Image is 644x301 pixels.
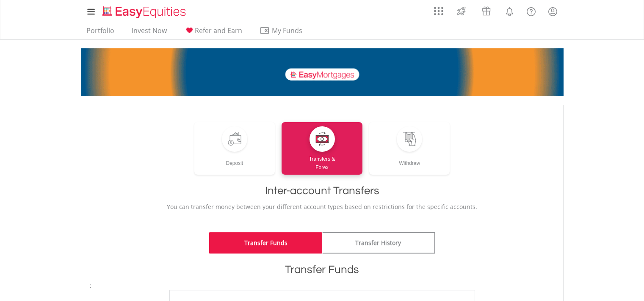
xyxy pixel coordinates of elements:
[542,2,564,21] a: My Profile
[194,152,275,167] div: Deposit
[81,48,564,96] img: EasyMortage Promotion Banner
[369,152,450,167] div: Withdraw
[454,4,468,18] img: thrive-v2.svg
[322,232,435,254] a: Transfer History
[479,4,493,18] img: vouchers-v2.svg
[99,2,189,19] a: Home page
[181,26,246,39] a: Refer and Earn
[520,2,542,19] a: FAQ's and Support
[499,2,520,19] a: Notifications
[434,6,443,16] img: grid-menu-icon.svg
[101,5,189,19] img: EasyEquities_Logo.png
[282,152,362,172] div: Transfers & Forex
[369,122,450,175] a: Withdraw
[194,122,275,175] a: Deposit
[260,25,315,36] span: My Funds
[195,26,242,35] span: Refer and Earn
[282,122,362,175] a: Transfers &Forex
[428,2,449,16] a: AppsGrid
[209,232,322,254] a: Transfer Funds
[128,26,170,39] a: Invest Now
[90,183,555,198] h1: Inter-account Transfers
[90,262,555,277] h1: Transfer Funds
[90,203,555,211] p: You can transfer money between your different account types based on restrictions for the specifi...
[83,26,118,39] a: Portfolio
[474,2,499,18] a: Vouchers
